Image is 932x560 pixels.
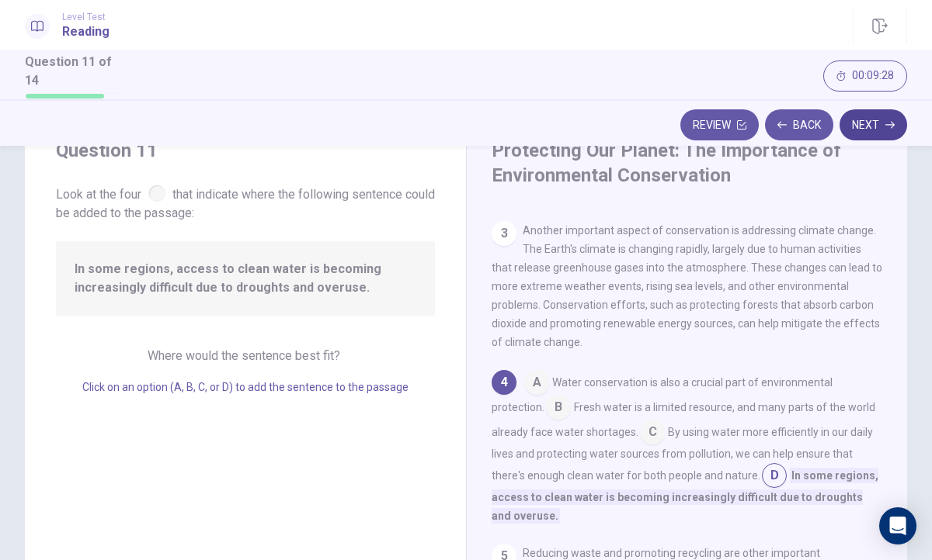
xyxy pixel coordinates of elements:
span: Click on an option (A, B, C, or D) to add the sentence to the passage [82,381,409,393]
span: Another important aspect of conservation is addressing climate change. The Earth's climate is cha... [492,224,882,348]
span: By using water more efficiently in our daily lives and protecting water sources from pollution, w... [492,426,873,482]
span: Look at the four that indicate where the following sentence could be added to the passage: [56,181,435,223]
button: Next [840,109,907,140]
span: A [524,370,549,395]
div: Open Intercom Messenger [879,507,916,544]
div: 4 [492,370,516,395]
h1: Reading [62,22,110,41]
span: D [762,463,787,488]
button: Review [680,109,759,140]
button: Back [765,109,833,140]
span: 00:09:28 [852,70,894,82]
span: Level Test [62,12,110,22]
span: Water conservation is also a crucial part of environmental protection. [492,376,833,413]
h1: Question 11 of 14 [25,53,124,90]
h4: Protecting Our Planet: The Importance of Environmental Conservation [492,138,878,188]
span: In some regions, access to clean water is becoming increasingly difficult due to droughts and ove... [75,260,416,297]
button: 00:09:28 [823,60,907,92]
span: B [546,395,571,420]
div: 3 [492,221,516,246]
span: Where would the sentence best fit? [148,348,343,363]
span: C [640,420,665,444]
span: Fresh water is a limited resource, and many parts of the world already face water shortages. [492,401,875,438]
h4: Question 11 [56,138,435,163]
span: In some regions, access to clean water is becoming increasingly difficult due to droughts and ove... [492,468,878,524]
